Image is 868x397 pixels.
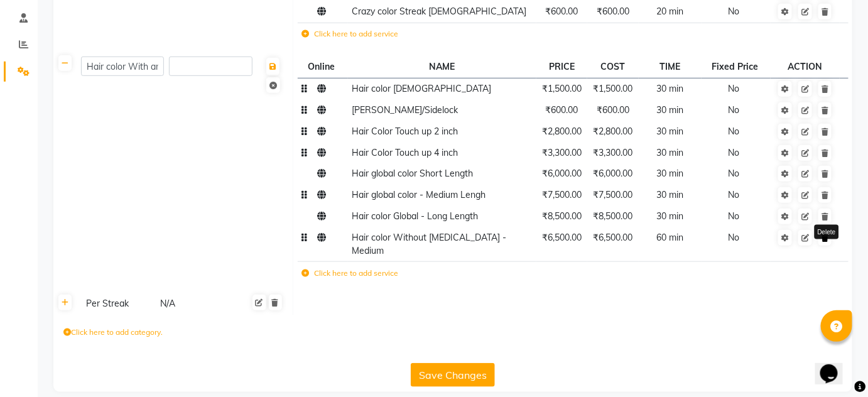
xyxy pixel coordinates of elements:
[542,168,582,179] span: ₹6,000.00
[657,232,684,243] span: 60 min
[728,83,739,94] span: No
[594,232,633,243] span: ₹6,500.00
[815,347,855,384] iframe: chat widget
[411,363,495,387] button: Save Changes
[63,327,163,338] label: Click here to add category.
[352,104,458,116] span: [PERSON_NAME]/Sidelock
[352,210,478,222] span: Hair color Global - Long Length
[594,168,633,179] span: ₹6,000.00
[352,6,526,17] span: Crazy color Streak [DEMOGRAPHIC_DATA]
[81,296,154,312] div: Per Streak
[728,232,739,243] span: No
[542,210,582,222] span: ₹8,500.00
[728,189,739,200] span: No
[594,189,633,200] span: ₹7,500.00
[594,126,633,137] span: ₹2,800.00
[536,57,588,78] th: PRICE
[352,83,491,94] span: Hair color [DEMOGRAPHIC_DATA]
[657,6,684,17] span: 20 min
[728,6,739,17] span: No
[542,189,582,200] span: ₹7,500.00
[301,28,398,40] label: Click here to add service
[728,147,739,158] span: No
[301,268,398,279] label: Click here to add service
[728,210,739,222] span: No
[728,104,739,116] span: No
[298,57,348,78] th: Online
[597,6,629,17] span: ₹600.00
[545,6,578,17] span: ₹600.00
[159,296,232,312] div: N/A
[352,147,458,158] span: Hair Color Touch up 4 inch
[542,126,582,137] span: ₹2,800.00
[657,147,684,158] span: 30 min
[352,189,486,200] span: Hair global color - Medium Lengh
[771,57,840,78] th: ACTION
[352,232,506,256] span: Hair color Without [MEDICAL_DATA] - Medium
[657,126,684,137] span: 30 min
[657,189,684,200] span: 30 min
[545,104,578,116] span: ₹600.00
[542,232,582,243] span: ₹6,500.00
[728,168,739,179] span: No
[348,57,536,78] th: NAME
[657,168,684,179] span: 30 min
[657,83,684,94] span: 30 min
[594,147,633,158] span: ₹3,300.00
[352,126,458,137] span: Hair Color Touch up 2 inch
[815,225,839,239] div: Delete
[594,210,633,222] span: ₹8,500.00
[542,147,582,158] span: ₹3,300.00
[594,83,633,94] span: ₹1,500.00
[639,57,702,78] th: TIME
[587,57,639,78] th: COST
[657,210,684,222] span: 30 min
[597,104,629,116] span: ₹600.00
[542,83,582,94] span: ₹1,500.00
[702,57,771,78] th: Fixed Price
[728,126,739,137] span: No
[657,104,684,116] span: 30 min
[352,168,473,179] span: Hair global color Short Length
